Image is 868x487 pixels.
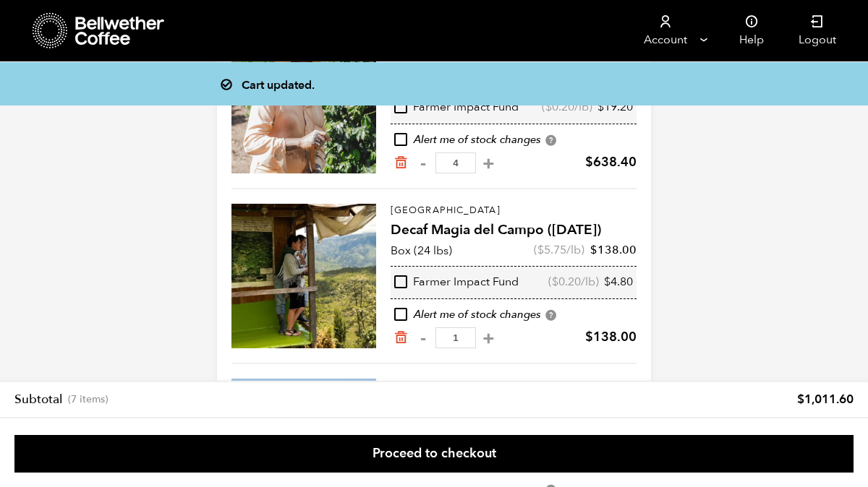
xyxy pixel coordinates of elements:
[227,74,661,94] div: Cart updated.
[545,99,574,115] bdi: 0.20
[545,99,552,115] span: $
[797,391,854,408] bdi: 1,011.60
[597,99,633,115] bdi: 19.20
[604,274,610,290] span: $
[391,242,452,259] p: Box (24 lbs)
[590,242,597,258] span: $
[480,156,498,171] button: +
[393,330,408,345] a: Remove from cart
[534,242,584,258] span: ( /lb)
[393,155,408,171] a: Remove from cart
[414,331,432,345] button: -
[548,275,599,290] span: ( /lb)
[391,307,637,323] div: Alert me of stock changes
[394,275,519,290] div: Farmer Impact Fund
[542,100,592,116] span: ( /lb)
[14,435,854,473] a: Proceed to checkout
[391,379,637,393] p: [GEOGRAPHIC_DATA]
[585,153,593,171] span: $
[585,328,593,346] span: $
[585,153,637,171] bdi: 638.40
[585,328,637,346] bdi: 138.00
[394,100,519,116] div: Farmer Impact Fund
[604,274,633,290] bdi: 4.80
[414,156,432,171] button: -
[552,274,581,290] bdi: 0.20
[537,242,544,258] span: $
[590,242,637,258] bdi: 138.00
[435,327,476,348] input: Qty
[391,132,637,148] div: Alert me of stock changes
[14,391,108,408] th: Subtotal
[391,220,637,241] h4: Decaf Magia del Campo ([DATE])
[797,391,804,408] span: $
[391,204,637,218] p: [GEOGRAPHIC_DATA]
[68,393,108,406] span: (7 items)
[597,99,604,115] span: $
[435,152,476,173] input: Qty
[480,331,498,345] button: +
[537,242,566,258] bdi: 5.75
[552,274,558,290] span: $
